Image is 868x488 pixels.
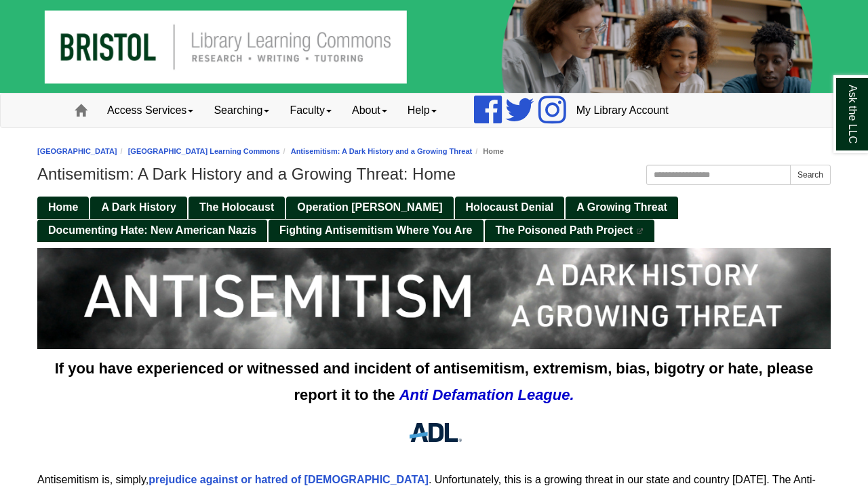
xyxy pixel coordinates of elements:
[399,386,574,403] a: Anti Defamation League.
[291,147,473,155] a: Antisemitism: A Dark History and a Growing Threat
[566,94,679,127] a: My Library Account
[149,474,429,485] a: prejudice against or hatred of [DEMOGRAPHIC_DATA]
[279,224,472,236] span: Fighting Antisemitism Where You Are
[37,197,89,219] a: Home
[37,248,831,349] img: Antisemitism, a dark history, a growing threat
[48,201,78,213] span: Home
[485,220,655,242] a: The Poisoned Path Project
[101,201,176,213] span: A Dark History
[286,197,453,219] a: Operation [PERSON_NAME]
[466,201,554,213] span: Holocaust Denial
[279,94,342,127] a: Faculty
[37,220,267,242] a: Documenting Hate: New American Nazis
[297,201,442,213] span: Operation [PERSON_NAME]
[97,94,203,127] a: Access Services
[790,165,831,185] button: Search
[496,224,633,236] span: The Poisoned Path Project
[269,220,483,242] a: Fighting Antisemitism Where You Are
[90,197,187,219] a: A Dark History
[455,197,565,219] a: Holocaust Denial
[342,94,397,127] a: About
[37,195,831,241] div: Guide Pages
[636,228,644,235] i: This link opens in a new window
[48,224,256,236] span: Documenting Hate: New American Nazis
[37,165,831,184] h1: Antisemitism: A Dark History and a Growing Threat: Home
[199,201,274,213] span: The Holocaust
[517,386,574,403] strong: League.
[128,147,280,155] a: [GEOGRAPHIC_DATA] Learning Commons
[399,386,514,403] i: Anti Defamation
[576,201,667,213] span: A Growing Threat
[55,360,814,403] span: If you have experienced or witnessed and incident of antisemitism, extremism, bias, bigotry or ha...
[37,145,831,158] nav: breadcrumb
[402,415,467,450] img: ADL
[566,197,678,219] a: A Growing Threat
[472,145,504,158] li: Home
[37,147,117,155] a: [GEOGRAPHIC_DATA]
[189,197,285,219] a: The Holocaust
[397,94,447,127] a: Help
[203,94,279,127] a: Searching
